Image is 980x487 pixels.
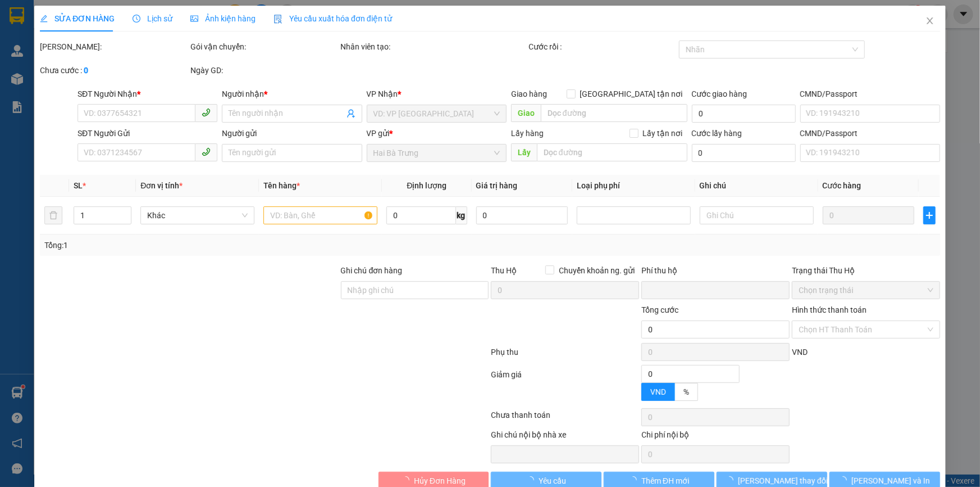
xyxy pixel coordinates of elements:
div: Phí thu hộ [641,264,790,281]
span: loading [402,476,414,484]
label: Cước lấy hàng [692,129,742,138]
input: 0 [823,206,914,224]
img: icon [274,15,282,24]
span: Định lượng [407,181,446,190]
span: [PERSON_NAME] và In [852,475,931,487]
span: [PERSON_NAME] thay đổi [738,475,828,487]
div: Cước rồi : [528,40,677,53]
span: VP Nhận [367,89,398,98]
span: SỬA ĐƠN HÀNG [40,14,115,23]
span: SL [74,181,83,190]
div: Ghi chú nội bộ nhà xe [491,429,639,445]
span: Giao [511,104,541,122]
label: Ghi chú đơn hàng [341,266,403,275]
span: [GEOGRAPHIC_DATA] tận nơi [576,88,687,100]
span: loading [629,476,641,484]
span: Đơn vị tính [140,181,183,190]
div: Phụ thu [490,346,641,366]
span: Yêu cầu [539,475,566,487]
input: VD: Bàn, Ghế [263,206,377,224]
input: Dọc đường [537,143,687,161]
span: loading [526,476,539,484]
span: Hủy Đơn Hàng [414,475,466,487]
span: Tên hàng [263,181,300,190]
span: user-add [347,109,355,118]
span: clock-circle [133,15,140,22]
label: Cước giao hàng [692,89,747,98]
span: VND [792,348,808,357]
span: Thu Hộ [491,266,517,275]
th: Loại phụ phí [572,175,695,197]
span: picture [190,15,198,22]
input: Ghi Chú [700,206,814,224]
th: Ghi chú [695,175,818,197]
div: CMND/Passport [800,127,940,139]
span: Lấy hàng [511,129,544,138]
div: Tổng: 1 [44,239,379,251]
span: edit [40,15,48,22]
div: SĐT Người Nhận [78,88,217,100]
span: Ảnh kiện hàng [190,14,256,23]
span: phone [202,147,211,156]
div: Gói vận chuyển: [190,40,339,53]
input: Cước lấy hàng [692,144,796,162]
span: Lấy tận nơi [639,127,687,139]
div: Chưa cước : [40,64,188,76]
span: loading [726,476,738,484]
span: plus [924,211,935,220]
div: CMND/Passport [800,88,940,100]
button: delete [44,206,62,224]
div: Trạng thái Thu Hộ [792,264,940,277]
span: Lấy [511,143,537,161]
b: 0 [84,66,88,75]
div: Người nhận [222,88,362,100]
span: Lịch sử [133,14,172,23]
span: close [926,16,935,25]
div: Ngày GD: [190,64,339,76]
div: VP gửi [367,127,507,139]
span: loading [840,476,852,484]
span: Tổng cước [641,305,678,314]
div: Người gửi [222,127,362,139]
div: Giảm giá [490,368,641,406]
span: phone [202,108,211,117]
input: Cước giao hàng [692,105,796,123]
span: Yêu cầu xuất hóa đơn điện tử [274,14,392,23]
button: Close [914,6,946,37]
div: Nhân viên tạo: [341,40,527,53]
span: Giao hàng [511,89,547,98]
div: [PERSON_NAME]: [40,40,188,53]
div: Chi phí nội bộ [641,429,790,445]
span: VND [650,387,666,396]
span: Hai Bà Trưng [373,145,500,161]
input: Ghi chú đơn hàng [341,281,489,299]
div: Chưa thanh toán [490,409,641,429]
span: Khác [147,207,248,224]
span: Chuyển khoản ng. gửi [554,264,639,277]
span: Chọn trạng thái [799,282,933,299]
button: plus [923,206,936,224]
span: Cước hàng [823,181,862,190]
span: kg [456,206,467,224]
span: Thêm ĐH mới [641,475,689,487]
div: SĐT Người Gửi [78,127,217,139]
span: % [683,387,689,396]
label: Hình thức thanh toán [792,305,867,314]
span: Giá trị hàng [476,181,518,190]
input: Dọc đường [541,104,687,122]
